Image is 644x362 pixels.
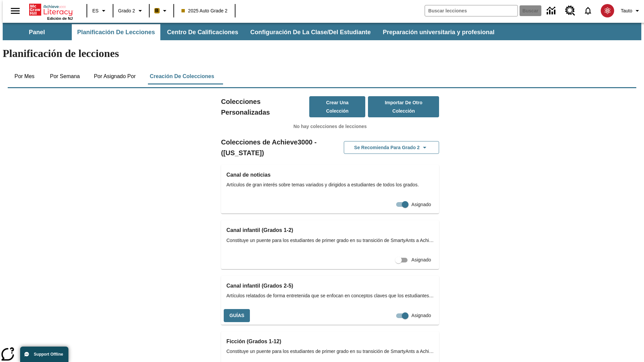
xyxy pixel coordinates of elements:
[621,7,632,14] span: Tauto
[5,1,25,21] button: Abrir el menú lateral
[412,201,431,208] span: Asignado
[155,6,159,15] span: B
[3,23,641,40] div: Subbarra de navegación
[368,96,439,117] button: Importar de otro Colección
[579,2,597,19] a: Notificaciones
[226,237,434,244] span: Constituye un puente para los estudiantes de primer grado en su transición de SmartyAnts a Achiev...
[3,47,641,60] h1: Planificación de lecciones
[245,24,376,40] button: Configuración de la clase/del estudiante
[309,96,366,117] button: Crear una colección
[92,7,99,14] span: ES
[47,16,73,20] span: Edición de NJ
[425,5,518,16] input: Buscar campo
[45,68,85,84] button: Por semana
[3,24,70,40] button: Panel
[118,7,135,14] span: Grado 2
[226,292,434,299] span: Artículos relatados de forma entretenida que se enfocan en conceptos claves que los estudiantes a...
[29,2,73,20] div: Portada
[115,5,147,17] button: Grado: Grado 2, Elige un grado
[412,256,431,263] span: Asignado
[181,7,228,14] span: 2025 Auto Grade 2
[226,348,434,355] span: Constituye un puente para los estudiantes de primer grado en su transición de SmartyAnts a Achiev...
[226,226,434,235] h3: Canal infantil (Grados 1-2)
[152,5,171,17] button: Boost El color de la clase es anaranjado claro. Cambiar el color de la clase.
[412,312,431,319] span: Asignado
[226,337,434,346] h3: Ficción (Grados 1-12)
[29,3,73,16] a: Portada
[162,24,244,40] button: Centro de calificaciones
[221,137,330,158] h2: Colecciones de Achieve3000 - ([US_STATE])
[144,68,219,84] button: Creación de colecciones
[89,68,141,84] button: Por asignado por
[597,2,618,19] button: Escoja un nuevo avatar
[561,2,579,20] a: Centro de recursos, Se abrirá en una pestaña nueva.
[3,24,500,40] div: Subbarra de navegación
[226,170,434,180] h3: Canal de noticias
[226,181,434,188] span: Artículos de gran interés sobre temas variados y dirigidos a estudiantes de todos los grados.
[543,2,561,20] a: Centro de información
[34,352,63,357] span: Support Offline
[221,123,439,130] p: No hay colecciones de lecciones
[221,96,309,118] h2: Colecciones Personalizadas
[72,24,160,40] button: Planificación de lecciones
[377,24,500,40] button: Preparación universitaria y profesional
[601,4,614,17] img: avatar image
[8,68,41,84] button: Por mes
[89,5,111,17] button: Lenguaje: ES, Selecciona un idioma
[224,309,250,322] button: Guías
[226,281,434,291] h3: Canal infantil (Grados 2-5)
[344,141,439,154] button: Se recomienda para Grado 2
[20,347,68,362] button: Support Offline
[618,5,644,17] button: Perfil/Configuración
